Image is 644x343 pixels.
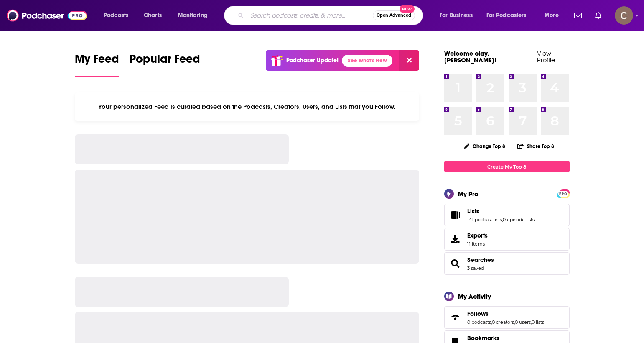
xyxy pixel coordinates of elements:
[467,319,491,325] a: 0 podcasts
[447,209,464,221] a: Lists
[467,265,484,271] a: 3 saved
[377,13,411,18] span: Open Advanced
[467,232,488,239] span: Exports
[172,9,219,22] button: open menu
[503,217,535,223] a: 0 episode lists
[247,9,373,22] input: Search podcasts, credits, & more...
[502,217,503,223] span: ,
[558,191,568,197] span: PRO
[592,8,605,23] a: Show notifications dropdown
[467,256,494,264] a: Searches
[558,190,568,197] a: PRO
[444,204,570,226] span: Lists
[458,292,491,300] div: My Activity
[129,52,200,77] a: Popular Feed
[342,55,392,67] a: See What's New
[7,8,87,23] img: Podchaser - Follow, Share and Rate Podcasts
[481,9,539,22] button: open menu
[138,9,167,22] a: Charts
[458,190,479,198] div: My Pro
[400,5,415,13] span: New
[444,161,570,172] a: Create My Top 8
[98,9,139,22] button: open menu
[144,10,162,21] span: Charts
[486,10,527,21] span: For Podcasters
[539,9,569,22] button: open menu
[75,52,119,77] a: My Feed
[447,258,464,269] a: Searches
[492,319,514,325] a: 0 creators
[434,9,483,22] button: open menu
[467,334,516,342] a: Bookmarks
[531,319,532,325] span: ,
[444,306,570,329] span: Follows
[514,319,515,325] span: ,
[615,6,633,25] button: Show profile menu
[444,252,570,275] span: Searches
[232,6,431,25] div: Search podcasts, credits, & more...
[467,241,488,247] span: 11 items
[615,6,633,25] span: Logged in as clay.bolton
[286,57,339,64] p: Podchaser Update!
[129,52,200,71] span: Popular Feed
[373,10,415,20] button: Open AdvancedNew
[467,207,479,215] span: Lists
[104,10,128,21] span: Podcasts
[444,49,496,64] a: Welcome clay.[PERSON_NAME]!
[467,334,499,342] span: Bookmarks
[537,49,555,64] a: View Profile
[178,10,208,21] span: Monitoring
[440,10,473,21] span: For Business
[467,207,535,215] a: Lists
[615,6,633,25] img: User Profile
[491,319,492,325] span: ,
[459,141,511,151] button: Change Top 8
[467,310,544,317] a: Follows
[545,10,559,21] span: More
[75,92,420,121] div: Your personalized Feed is curated based on the Podcasts, Creators, Users, and Lists that you Follow.
[444,228,570,251] a: Exports
[467,310,489,317] span: Follows
[532,319,544,325] a: 0 lists
[517,138,555,154] button: Share Top 8
[515,319,531,325] a: 0 users
[447,233,464,245] span: Exports
[75,52,119,71] span: My Feed
[571,8,585,23] a: Show notifications dropdown
[467,217,502,223] a: 141 podcast lists
[447,312,464,323] a: Follows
